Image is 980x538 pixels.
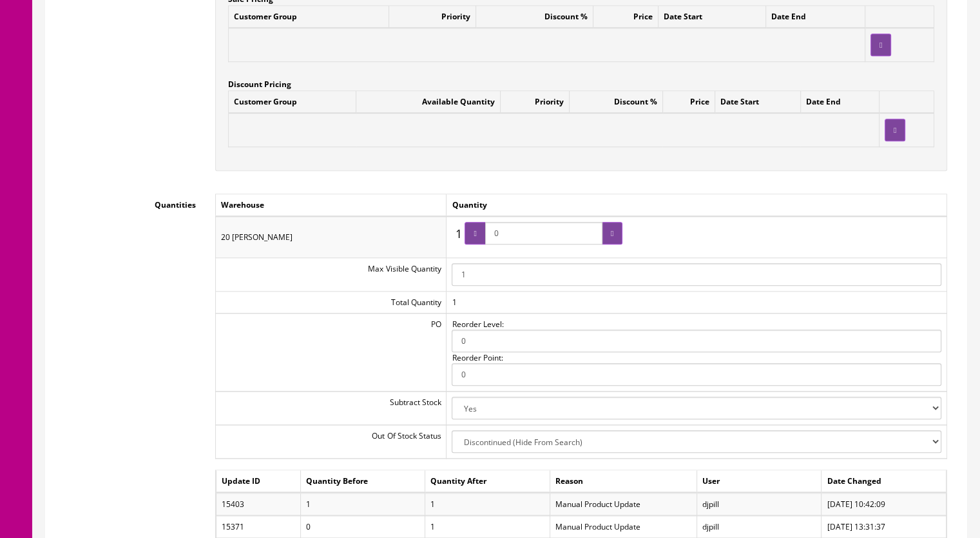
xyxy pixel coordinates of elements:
td: Date Start [715,91,800,114]
strong: [PERSON_NAME] PDX-8 Pad [228,17,503,41]
td: 1 [447,291,947,313]
td: Manual Product Update [550,493,697,515]
td: Quantity After [425,470,550,492]
td: Quantity Before [300,470,425,492]
span: Out Of Stock Status [372,430,441,441]
font: You are looking at a [PERSON_NAME] PDX-8 pad in excellent working condition. [169,84,561,97]
td: Customer Group [229,91,356,114]
td: Date Changed [821,470,946,492]
td: Reorder Level: Reorder Point: [447,313,947,391]
td: Warehouse [216,194,447,217]
td: [DATE] 10:42:09 [821,493,946,515]
td: Update ID [216,470,300,492]
td: Quantity [447,194,947,217]
td: 20 [PERSON_NAME] [216,216,447,257]
font: This item is already packaged and ready for shipment so this will ship quick. [187,111,544,124]
td: Discount % [570,91,663,114]
td: 1 [425,493,550,515]
td: Total Quantity [216,291,447,313]
td: 1 [300,493,425,515]
td: Manual Product Update [550,516,697,538]
td: Date Start [658,5,766,28]
label: Discount Pricing [228,73,291,90]
td: [DATE] 13:31:37 [821,516,946,538]
td: djpill [697,516,821,538]
td: Reason [550,470,697,492]
span: Max Visible Quantity [368,263,441,274]
td: 1 [425,516,550,538]
td: Discount % [476,5,593,28]
td: Subtract Stock [216,392,447,425]
td: Priority [389,5,476,28]
td: Date End [800,91,879,114]
td: Date End [766,5,865,28]
td: Priority [501,91,570,114]
td: Price [593,5,658,28]
span: 1 [452,223,465,246]
td: Customer Group [229,5,389,28]
td: PO [216,313,447,391]
td: Price [662,91,715,114]
td: User [697,470,821,492]
label: Quantities [55,194,206,211]
td: Available Quantity [356,91,501,114]
td: djpill [697,493,821,515]
td: 0 [300,516,425,538]
td: 15371 [216,516,300,538]
td: 15403 [216,493,300,515]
